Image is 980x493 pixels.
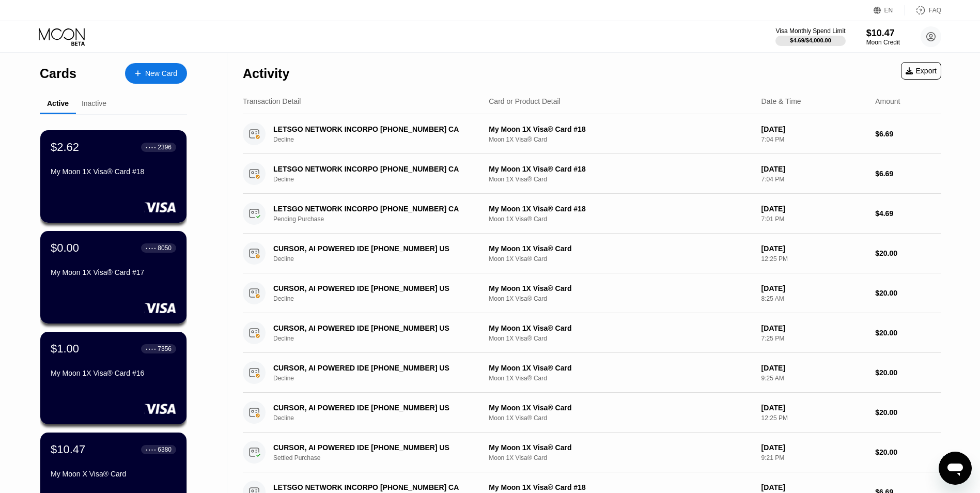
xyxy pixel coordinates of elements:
[40,130,186,223] div: $2.62● ● ● ●2396My Moon 1X Visa® Card #18
[761,136,867,143] div: 7:04 PM
[125,63,187,84] div: New Card
[761,284,867,292] div: [DATE]
[82,99,106,107] div: Inactive
[761,335,867,342] div: 7:25 PM
[145,69,177,78] div: New Card
[775,27,845,35] div: Visa Monthly Spend Limit
[273,404,472,412] div: CURSOR, AI POWERED IDE [PHONE_NUMBER] US
[489,215,753,223] div: Moon 1X Visa® Card
[51,470,176,478] div: My Moon X Visa® Card
[866,39,900,46] div: Moon Credit
[761,176,867,183] div: 7:04 PM
[875,249,941,257] div: $20.00
[51,443,85,456] div: $10.47
[489,443,753,452] div: My Moon 1X Visa® Card
[489,364,753,372] div: My Moon 1X Visa® Card
[875,130,941,138] div: $6.69
[146,347,156,350] div: ● ● ● ●
[901,62,941,80] div: Export
[875,408,941,417] div: $20.00
[51,167,176,176] div: My Moon 1X Visa® Card #18
[51,369,176,377] div: My Moon 1X Visa® Card #16
[243,234,941,273] div: CURSOR, AI POWERED IDE [PHONE_NUMBER] USDeclineMy Moon 1X Visa® CardMoon 1X Visa® Card[DATE]12:25...
[875,289,941,297] div: $20.00
[489,483,753,491] div: My Moon 1X Visa® Card #18
[273,205,472,213] div: LETSGO NETWORK INCORPO [PHONE_NUMBER] CA
[761,125,867,133] div: [DATE]
[273,215,487,223] div: Pending Purchase
[243,114,941,154] div: LETSGO NETWORK INCORPO [PHONE_NUMBER] CADeclineMy Moon 1X Visa® Card #18Moon 1X Visa® Card[DATE]7...
[874,5,905,16] div: EN
[761,404,867,412] div: [DATE]
[761,454,867,461] div: 9:21 PM
[875,97,900,105] div: Amount
[243,313,941,353] div: CURSOR, AI POWERED IDE [PHONE_NUMBER] USDeclineMy Moon 1X Visa® CardMoon 1X Visa® Card[DATE]7:25 ...
[489,255,753,263] div: Moon 1X Visa® Card
[51,141,79,154] div: $2.62
[875,170,941,178] div: $6.69
[273,125,472,133] div: LETSGO NETWORK INCORPO [PHONE_NUMBER] CA
[489,244,753,253] div: My Moon 1X Visa® Card
[243,154,941,194] div: LETSGO NETWORK INCORPO [PHONE_NUMBER] CADeclineMy Moon 1X Visa® Card #18Moon 1X Visa® Card[DATE]7...
[273,295,487,302] div: Decline
[906,67,937,75] div: Export
[40,332,186,424] div: $1.00● ● ● ●7356My Moon 1X Visa® Card #16
[761,324,867,332] div: [DATE]
[905,5,941,16] div: FAQ
[761,414,867,422] div: 12:25 PM
[489,125,753,133] div: My Moon 1X Visa® Card #18
[146,246,156,250] div: ● ● ● ●
[761,205,867,213] div: [DATE]
[273,483,472,491] div: LETSGO NETWORK INCORPO [PHONE_NUMBER] CA
[273,176,487,183] div: Decline
[489,414,753,422] div: Moon 1X Visa® Card
[273,454,487,461] div: Settled Purchase
[489,375,753,382] div: Moon 1X Visa® Card
[243,393,941,433] div: CURSOR, AI POWERED IDE [PHONE_NUMBER] USDeclineMy Moon 1X Visa® CardMoon 1X Visa® Card[DATE]12:25...
[273,136,487,143] div: Decline
[158,244,172,252] div: 8050
[875,368,941,377] div: $20.00
[761,215,867,223] div: 7:01 PM
[47,99,69,107] div: Active
[761,483,867,491] div: [DATE]
[761,255,867,263] div: 12:25 PM
[761,244,867,253] div: [DATE]
[273,443,472,452] div: CURSOR, AI POWERED IDE [PHONE_NUMBER] US
[489,454,753,461] div: Moon 1X Visa® Card
[761,165,867,173] div: [DATE]
[273,284,472,292] div: CURSOR, AI POWERED IDE [PHONE_NUMBER] US
[884,7,893,14] div: EN
[243,97,301,105] div: Transaction Detail
[273,414,487,422] div: Decline
[489,165,753,173] div: My Moon 1X Visa® Card #18
[158,345,172,352] div: 7356
[273,375,487,382] div: Decline
[489,136,753,143] div: Moon 1X Visa® Card
[875,448,941,456] div: $20.00
[51,241,79,255] div: $0.00
[273,165,472,173] div: LETSGO NETWORK INCORPO [PHONE_NUMBER] CA
[40,231,186,323] div: $0.00● ● ● ●8050My Moon 1X Visa® Card #17
[761,443,867,452] div: [DATE]
[489,176,753,183] div: Moon 1X Visa® Card
[158,446,172,453] div: 6380
[929,7,941,14] div: FAQ
[489,404,753,412] div: My Moon 1X Visa® Card
[273,324,472,332] div: CURSOR, AI POWERED IDE [PHONE_NUMBER] US
[489,205,753,213] div: My Moon 1X Visa® Card #18
[273,364,472,372] div: CURSOR, AI POWERED IDE [PHONE_NUMBER] US
[775,27,845,46] div: Visa Monthly Spend Limit$4.69/$4,000.00
[273,335,487,342] div: Decline
[761,375,867,382] div: 9:25 AM
[489,295,753,302] div: Moon 1X Visa® Card
[489,324,753,332] div: My Moon 1X Visa® Card
[243,194,941,234] div: LETSGO NETWORK INCORPO [PHONE_NUMBER] CAPending PurchaseMy Moon 1X Visa® Card #18Moon 1X Visa® Ca...
[489,97,561,105] div: Card or Product Detail
[875,329,941,337] div: $20.00
[51,268,176,276] div: My Moon 1X Visa® Card #17
[243,273,941,313] div: CURSOR, AI POWERED IDE [PHONE_NUMBER] USDeclineMy Moon 1X Visa® CardMoon 1X Visa® Card[DATE]8:25 ...
[761,295,867,302] div: 8:25 AM
[866,28,900,46] div: $10.47Moon Credit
